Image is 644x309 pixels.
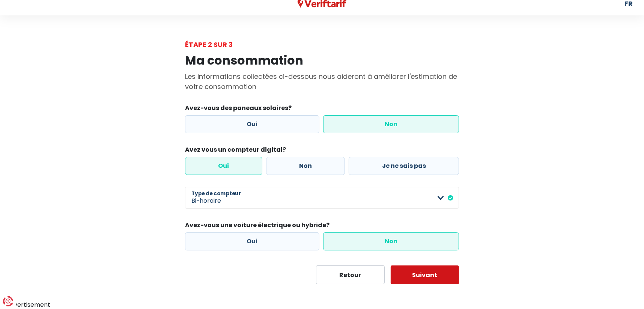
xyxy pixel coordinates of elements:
[185,221,459,232] legend: Avez-vous une voiture électrique ou hybride?
[349,157,459,175] label: Je ne sais pas
[323,232,459,250] label: Non
[185,115,319,133] label: Oui
[185,145,459,157] legend: Avez vous un compteur digital?
[185,232,319,250] label: Oui
[185,157,262,175] label: Oui
[185,71,459,92] p: Les informations collectées ci-dessous nous aideront à améliorer l'estimation de votre consommation
[323,115,459,133] label: Non
[185,53,459,68] h1: Ma consommation
[266,157,345,175] label: Non
[185,104,459,115] legend: Avez-vous des paneaux solaires?
[316,265,385,284] button: Retour
[185,39,459,50] div: Étape 2 sur 3
[391,265,459,284] button: Suivant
